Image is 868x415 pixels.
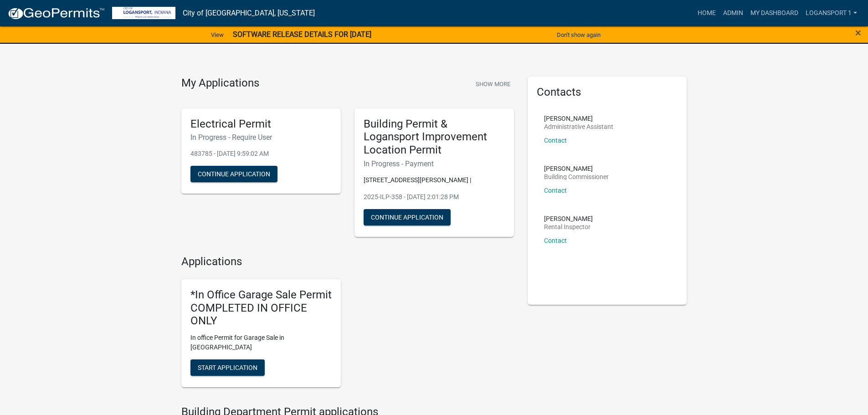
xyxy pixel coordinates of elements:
[190,359,265,376] button: Start Application
[544,224,593,230] p: Rental Inspector
[207,27,227,42] a: View
[747,5,802,22] a: My Dashboard
[544,237,567,244] a: Contact
[537,86,678,99] h5: Contacts
[190,133,332,142] h6: In Progress - Require User
[544,137,567,144] a: Contact
[544,174,609,180] p: Building Commissioner
[544,215,593,222] p: [PERSON_NAME]
[181,77,259,90] h4: My Applications
[855,27,861,38] button: Close
[181,255,514,268] h4: Applications
[364,118,505,157] h5: Building Permit & Logansport Improvement Location Permit
[694,5,719,22] a: Home
[190,118,332,131] h5: Electrical Permit
[364,159,505,168] h6: In Progress - Payment
[190,333,332,352] p: In office Permit for Garage Sale in [GEOGRAPHIC_DATA]
[472,77,514,92] button: Show More
[190,166,277,182] button: Continue Application
[544,123,613,130] p: Administrative Assistant
[802,5,861,22] a: Logansport 1
[364,192,505,202] p: 2025-ILP-358 - [DATE] 2:01:28 PM
[190,288,332,328] h5: *In Office Garage Sale Permit COMPLETED IN OFFICE ONLY
[233,30,371,39] strong: SOFTWARE RELEASE DETAILS FOR [DATE]
[553,27,604,42] button: Don't show again
[364,175,505,185] p: [STREET_ADDRESS][PERSON_NAME] |
[544,165,609,172] p: [PERSON_NAME]
[544,115,613,122] p: [PERSON_NAME]
[719,5,747,22] a: Admin
[198,364,257,371] span: Start Application
[183,5,315,21] a: City of [GEOGRAPHIC_DATA], [US_STATE]
[544,187,567,194] a: Contact
[855,26,861,39] span: ×
[364,209,451,225] button: Continue Application
[112,7,175,19] img: City of Logansport, Indiana
[190,149,332,159] p: 483785 - [DATE] 9:59:02 AM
